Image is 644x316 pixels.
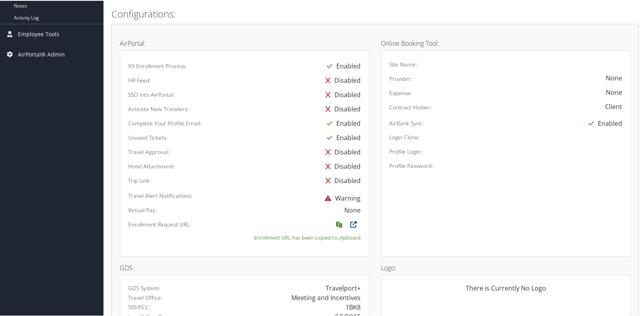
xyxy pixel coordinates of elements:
h4: GDS: [120,264,369,270]
div: Enabled [323,58,361,72]
div: Disabled [322,158,361,173]
label: AirBank Sync: [390,119,424,127]
div: Enabled [323,115,361,130]
label: Hotel Attachment: [128,162,175,170]
label: Unused Tickets: [128,133,168,141]
label: Travel Approval: [128,147,170,155]
h4: Logo: [381,264,631,270]
div: Disabled [322,101,361,115]
label: Profile Login: [390,147,422,155]
div: Meeting and Incentives [292,292,361,302]
div: Disabled [322,72,361,87]
label: Login Clone: [390,133,420,140]
div: There is Currently No Logo [390,283,623,298]
label: Trip Link: [128,176,151,184]
div: Travelport+ [326,283,361,292]
label: Site Name: [390,60,418,68]
span: Employee Tools [18,23,59,43]
label: HR Feed: [128,76,151,84]
label: V3 Enrollment Process: [128,61,187,69]
label: Expense: [390,88,412,96]
div: Enabled [584,115,622,130]
div: Disabled [322,144,361,158]
div: Disabled [322,87,361,101]
small: Enrollment URL has been copied to clipboard [254,233,361,241]
span: Warning [321,193,361,202]
h4: Online Booking Tool: [381,39,631,46]
label: Complete Your Profile Email: [128,119,201,127]
div: Disabled [322,173,361,187]
div: Client [605,101,622,111]
div: 1BK8 [346,302,361,311]
label: GDS System: [128,283,160,291]
label: Provider: [390,74,413,82]
div: None [606,87,622,96]
div: None [345,205,361,214]
label: Activate New Travelers: [128,104,189,112]
div: Enabled [323,130,361,144]
label: Profile Password: [390,161,433,169]
h2: Configurations: [111,6,639,20]
label: Virtual Pay: [128,205,157,213]
label: Contract Holder: [390,103,432,111]
label: SID/PCC: [128,302,150,310]
span: AirPortal® Admin [18,44,65,64]
label: Travel Office: [128,293,162,301]
div: None [606,72,622,82]
label: Travel Alert Notifications: [128,191,192,199]
label: Enrollment Request URL: [128,220,191,228]
h4: AirPortal: [120,39,369,46]
label: SSO into AirPortal: [128,90,175,98]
